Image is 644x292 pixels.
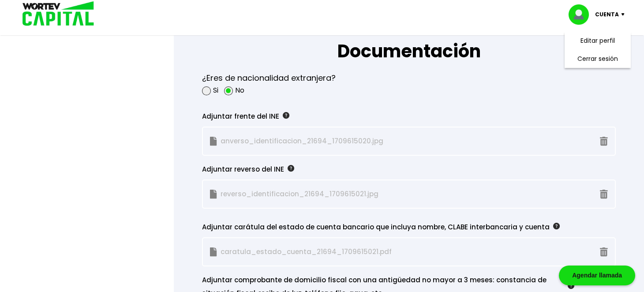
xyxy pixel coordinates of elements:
img: gfR76cHglkPwleuBLjWdxeZVvX9Wp6JBDmjRYY8JYDQn16A2ICN00zLTgIroGa6qie5tIuWH7V3AapTKqzv+oMZsGfMUqL5JM... [283,112,289,119]
img: gfR76cHglkPwleuBLjWdxeZVvX9Wp6JBDmjRYY8JYDQn16A2ICN00zLTgIroGa6qie5tIuWH7V3AapTKqzv+oMZsGfMUqL5JM... [568,282,574,289]
img: icon-down [619,13,631,16]
img: profile-image [569,4,595,25]
a: Editar perfil [580,36,615,45]
p: ¿Eres de nacionalidad extranjera? [202,71,336,85]
li: Cerrar sesión [562,50,633,68]
p: anverso_identificacion_21694_1709615020.jpg [210,135,446,148]
div: Adjuntar frente del INE [202,110,574,123]
img: gray-trash.dd83e1a4.svg [600,247,608,257]
img: gray-file.d3045238.svg [210,190,217,199]
div: Agendar llamada [559,266,635,285]
img: gfR76cHglkPwleuBLjWdxeZVvX9Wp6JBDmjRYY8JYDQn16A2ICN00zLTgIroGa6qie5tIuWH7V3AapTKqzv+oMZsGfMUqL5JM... [288,165,294,172]
img: gray-trash.dd83e1a4.svg [600,190,608,199]
label: No [235,85,244,96]
img: gfR76cHglkPwleuBLjWdxeZVvX9Wp6JBDmjRYY8JYDQn16A2ICN00zLTgIroGa6qie5tIuWH7V3AapTKqzv+oMZsGfMUqL5JM... [553,223,560,229]
p: caratula_estado_cuenta_21694_1709615021.pdf [210,245,446,258]
label: Si [213,85,218,96]
img: gray-file.d3045238.svg [210,247,217,257]
div: Adjuntar reverso del INE [202,163,574,176]
img: gray-file.d3045238.svg [210,137,217,146]
img: gray-trash.dd83e1a4.svg [600,137,608,146]
p: Cuenta [595,8,619,21]
p: reverso_identificacion_21694_1709615021.jpg [210,187,446,201]
div: Adjuntar carátula del estado de cuenta bancario que incluya nombre, CLABE interbancaria y cuenta [202,221,574,234]
h1: Documentación [202,11,616,64]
